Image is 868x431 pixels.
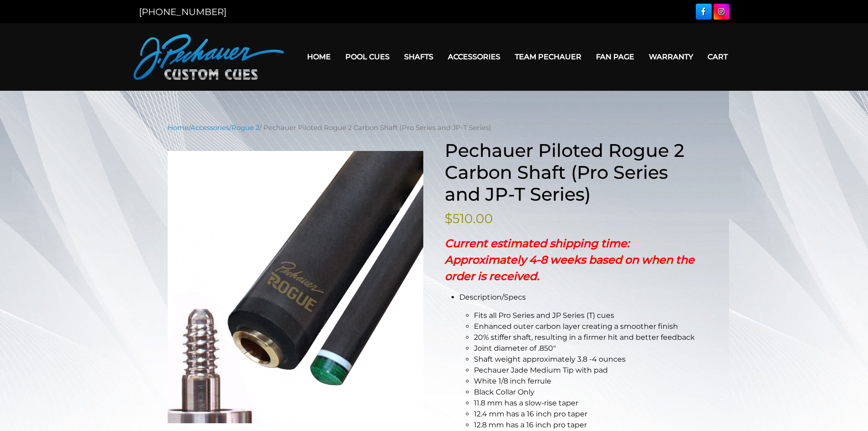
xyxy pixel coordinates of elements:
span: Black Collar Only [474,388,534,396]
span: 11.8 mm has a slow-rise taper [474,399,578,407]
a: [PHONE_NUMBER] [139,6,226,17]
li: Fits all Pro Series and JP Series (T) cues [474,310,701,321]
a: Warranty [642,45,700,68]
a: Accessories [441,45,508,68]
span: White 1/8 inch ferrule [474,377,551,385]
span: 12.8 mm has a 16 inch pro taper [474,421,587,429]
span: 12.4 mm has a 16 inch pro taper [474,410,587,418]
span: Pechauer Jade Medium Tip with pad [474,366,608,374]
span: Joint diameter of .850″ [474,344,556,353]
strong: Current estimated shipping time: Approximately 4-8 weeks based on when the order is received. [445,237,694,283]
bdi: 510.00 [445,211,493,226]
a: Pool Cues [338,45,397,68]
span: $ [445,211,452,226]
a: Home [168,124,189,132]
a: Cart [700,45,735,68]
nav: Breadcrumb [168,123,701,133]
a: Fan Page [589,45,642,68]
a: Home [300,45,338,68]
img: Pechauer Custom Cues [134,34,284,80]
h1: Pechauer Piloted Rogue 2 Carbon Shaft (Pro Series and JP-T Series) [445,140,701,205]
a: Team Pechauer [508,45,589,68]
a: Accessories [190,124,229,132]
span: Enhanced outer carbon layer creating a smoother finish [474,322,678,331]
a: Rogue 2 [231,124,259,132]
span: Shaft weight approximately 3.8 -4 ounces [474,355,626,363]
span: Description/Specs [459,293,526,301]
img: new-pro-with-tip-jade.png [168,151,424,424]
span: 20% stiffer shaft, resulting in a firmer hit and better feedback [474,333,695,342]
a: Shafts [397,45,441,68]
